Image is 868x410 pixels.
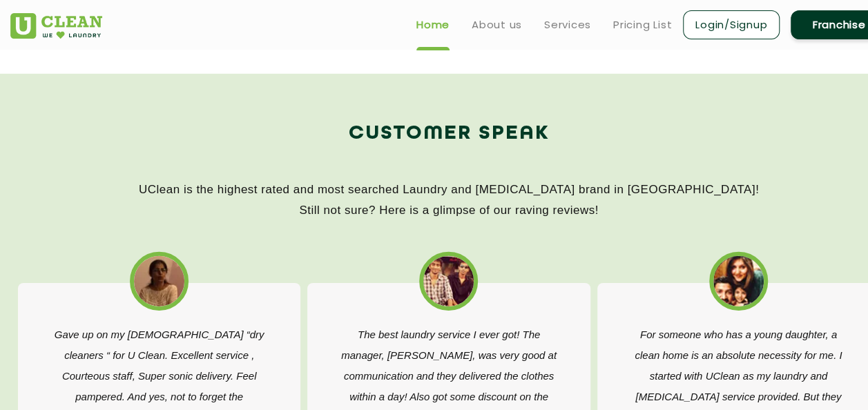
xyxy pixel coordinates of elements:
[472,17,522,33] a: About us
[544,17,591,33] a: Services
[416,17,450,33] a: Home
[683,10,780,39] a: Login/Signup
[10,13,102,39] img: UClean Laundry and Dry Cleaning
[713,256,764,306] img: affordable dry cleaning
[134,256,184,306] img: best laundry nearme
[423,256,474,306] img: best dry cleaning near me
[613,17,672,33] a: Pricing List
